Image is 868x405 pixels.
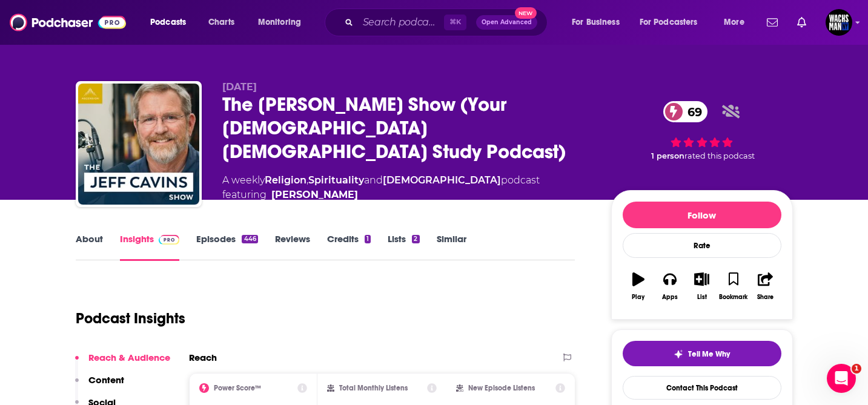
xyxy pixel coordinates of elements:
[632,294,644,301] div: Play
[684,151,755,160] span: rated this podcast
[662,294,678,301] div: Apps
[632,13,715,32] button: open menu
[358,13,444,32] input: Search podcasts, credits, & more...
[242,235,257,243] div: 446
[826,9,852,36] span: Logged in as WachsmanNY
[88,374,124,386] p: Content
[724,14,744,31] span: More
[383,174,501,186] a: [DEMOGRAPHIC_DATA]
[826,9,852,36] img: User Profile
[222,188,540,202] span: featuring
[189,352,217,363] h2: Reach
[159,235,180,245] img: Podchaser Pro
[563,13,635,32] button: open menu
[200,13,242,32] a: Charts
[852,364,861,374] span: 1
[757,294,774,301] div: Share
[78,84,199,205] img: The Jeff Cavins Show (Your Catholic Bible Study Podcast)
[623,202,781,228] button: Follow
[515,7,537,19] span: New
[654,265,686,308] button: Apps
[208,14,234,31] span: Charts
[150,14,186,31] span: Podcasts
[715,13,760,32] button: open menu
[640,14,698,31] span: For Podcasters
[697,294,707,301] div: List
[250,13,317,32] button: open menu
[214,384,261,392] h2: Power Score™
[265,174,306,186] a: Religion
[10,11,126,34] img: Podchaser - Follow, Share and Rate Podcasts
[222,81,257,93] span: [DATE]
[437,233,466,261] a: Similar
[826,9,852,36] button: Show profile menu
[88,352,170,363] p: Reach & Audience
[792,12,811,33] a: Show notifications dropdown
[75,374,124,397] button: Content
[686,265,717,308] button: List
[827,364,856,393] iframe: Intercom live chat
[623,376,781,400] a: Contact This Podcast
[412,235,419,243] div: 2
[482,19,532,25] span: Open Advanced
[572,14,620,31] span: For Business
[719,294,747,301] div: Bookmark
[468,384,535,392] h2: New Episode Listens
[675,101,708,122] span: 69
[718,265,749,308] button: Bookmark
[623,233,781,258] div: Rate
[336,8,559,36] div: Search podcasts, credits, & more...
[623,341,781,366] button: tell me why sparkleTell Me Why
[258,14,301,31] span: Monitoring
[364,174,383,186] span: and
[222,173,540,202] div: A weekly podcast
[327,233,371,261] a: Credits1
[275,233,310,261] a: Reviews
[271,188,358,202] div: [PERSON_NAME]
[308,174,364,186] a: Spirituality
[120,233,180,261] a: InsightsPodchaser Pro
[651,151,684,160] span: 1 person
[674,349,683,359] img: tell me why sparkle
[623,265,654,308] button: Play
[444,15,466,30] span: ⌘ K
[663,101,708,122] a: 69
[611,81,793,180] div: 69 1 personrated this podcast
[196,233,257,261] a: Episodes446
[76,233,103,261] a: About
[688,349,730,359] span: Tell Me Why
[762,12,783,33] a: Show notifications dropdown
[339,384,408,392] h2: Total Monthly Listens
[142,13,202,32] button: open menu
[75,352,170,374] button: Reach & Audience
[76,309,185,328] h1: Podcast Insights
[749,265,781,308] button: Share
[365,235,371,243] div: 1
[306,174,308,186] span: ,
[388,233,419,261] a: Lists2
[476,15,537,30] button: Open AdvancedNew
